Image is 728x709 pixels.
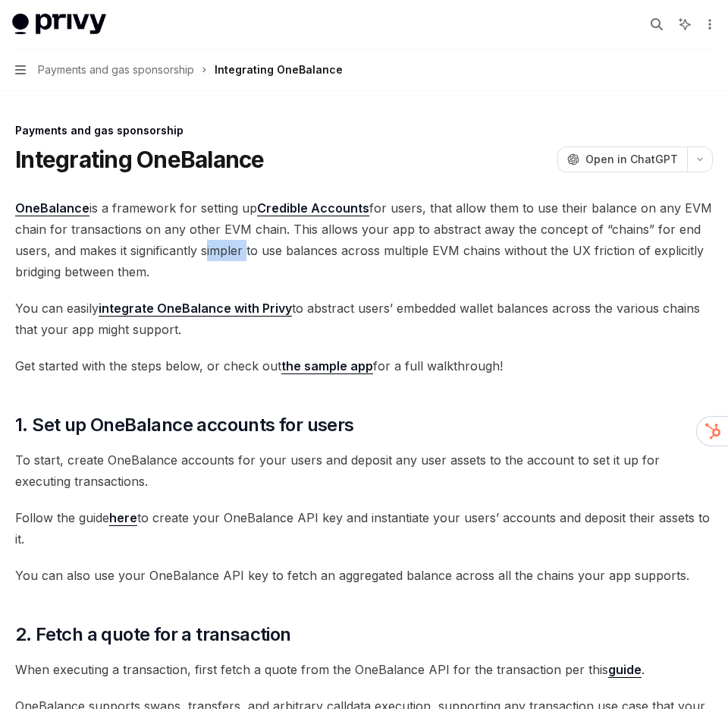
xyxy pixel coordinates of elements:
div: Payments and gas sponsorship [15,123,713,138]
span: Payments and gas sponsorship [38,61,194,79]
a: integrate OneBalance with Privy [99,301,292,317]
a: Credible Accounts [257,200,369,216]
span: 2. Fetch a quote for a transaction [15,622,291,647]
span: You can also use your OneBalance API key to fetch an aggregated balance across all the chains you... [15,565,713,586]
span: Follow the guide to create your OneBalance API key and instantiate your users’ accounts and depos... [15,507,713,550]
img: light logo [12,14,106,35]
span: You can easily to abstract users’ embedded wallet balances across the various chains that your ap... [15,298,713,340]
span: Get started with the steps below, or check out for a full walkthrough! [15,355,713,377]
a: OneBalance [15,200,89,216]
span: is a framework for setting up for users, that allow them to use their balance on any EVM chain fo... [15,197,713,282]
a: here [109,510,137,526]
span: 1. Set up OneBalance accounts for users [15,413,354,437]
h1: Integrating OneBalance [15,146,265,173]
span: Open in ChatGPT [585,152,678,167]
a: the sample app [281,358,373,374]
span: To start, create OneBalance accounts for your users and deposit any user assets to the account to... [15,449,713,492]
span: When executing a transaction, first fetch a quote from the OneBalance API for the transaction per... [15,659,713,680]
a: guide [608,662,642,678]
button: Open in ChatGPT [557,147,687,172]
div: Integrating OneBalance [215,61,343,79]
button: More actions [701,14,716,35]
